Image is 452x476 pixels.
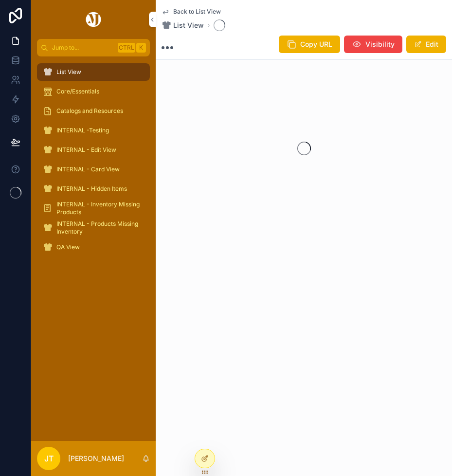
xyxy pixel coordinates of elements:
[162,20,204,30] a: List View
[365,39,395,49] span: Visibility
[37,180,150,198] a: INTERNAL - Hidden Items
[37,102,150,120] a: Catalogs and Resources
[137,44,145,52] span: K
[56,165,120,173] span: INTERNAL - Card View
[37,122,150,139] a: INTERNAL -Testing
[56,68,81,76] span: List View
[56,243,80,251] span: QA View
[56,185,127,193] span: INTERNAL - Hidden Items
[118,43,135,53] span: Ctrl
[300,39,332,49] span: Copy URL
[52,44,114,52] span: Jump to...
[68,454,124,463] p: [PERSON_NAME]
[37,219,150,237] a: INTERNAL - Products Missing Inventory
[56,107,123,115] span: Catalogs and Resources
[37,161,150,178] a: INTERNAL - Card View
[56,201,140,216] span: INTERNAL - Inventory Missing Products
[56,127,109,134] span: INTERNAL -Testing
[37,39,150,56] button: Jump to...CtrlK
[31,56,156,269] div: scrollable content
[37,83,150,100] a: Core/Essentials
[56,220,140,236] span: INTERNAL - Products Missing Inventory
[162,8,221,16] a: Back to List View
[56,88,99,95] span: Core/Essentials
[344,36,402,53] button: Visibility
[173,20,204,30] span: List View
[37,238,150,256] a: QA View
[37,63,150,81] a: List View
[56,146,116,154] span: INTERNAL - Edit View
[44,453,54,464] span: JT
[84,12,103,27] img: App logo
[279,36,340,53] button: Copy URL
[37,200,150,217] a: INTERNAL - Inventory Missing Products
[173,8,221,16] span: Back to List View
[406,36,446,53] button: Edit
[37,141,150,159] a: INTERNAL - Edit View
